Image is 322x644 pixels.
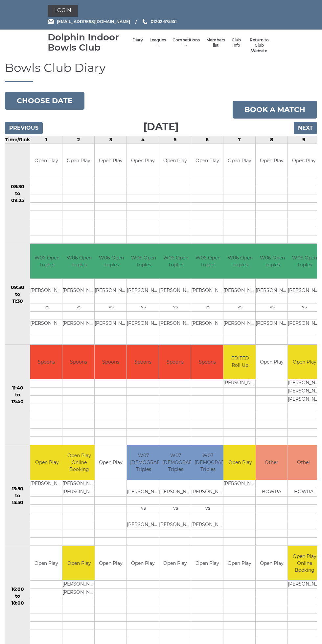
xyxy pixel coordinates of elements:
[127,287,160,295] td: [PERSON_NAME]
[95,144,126,178] td: Open Play
[30,244,63,278] td: W06 Open Triples
[95,345,126,379] td: Spoons
[95,546,126,581] td: Open Play
[30,303,63,311] td: vs
[5,136,30,143] td: Time/Rink
[62,144,94,178] td: Open Play
[142,18,177,25] a: Phone us 01202 675551
[191,445,224,480] td: W07 [DEMOGRAPHIC_DATA] Triples
[62,488,96,496] td: [PERSON_NAME]
[191,488,224,496] td: [PERSON_NAME]
[95,244,128,278] td: W06 Open Triples
[62,303,96,311] td: vs
[95,303,128,311] td: vs
[30,345,62,379] td: Spoons
[256,136,288,143] td: 8
[256,488,287,496] td: BOWRA
[256,144,287,178] td: Open Play
[5,143,30,244] td: 08:30 to 09:25
[206,37,225,48] a: Members list
[159,345,191,379] td: Spoons
[62,287,96,295] td: [PERSON_NAME]
[233,101,317,119] a: Book a match
[159,521,192,529] td: [PERSON_NAME]
[191,303,224,311] td: vs
[127,144,159,178] td: Open Play
[159,488,192,496] td: [PERSON_NAME]
[223,445,257,480] td: Open Play
[159,144,191,178] td: Open Play
[172,37,200,48] a: Competitions
[288,345,321,379] td: Open Play
[95,445,126,480] td: Open Play
[159,303,192,311] td: vs
[159,546,191,581] td: Open Play
[159,445,192,480] td: W07 [DEMOGRAPHIC_DATA] Triples
[191,144,223,178] td: Open Play
[223,480,257,488] td: [PERSON_NAME]
[151,19,177,24] span: 01202 675551
[62,581,96,589] td: [PERSON_NAME]
[5,61,317,82] h1: Bowls Club Diary
[288,546,321,581] td: Open Play Online Booking
[30,144,62,178] td: Open Play
[223,244,257,278] td: W06 Open Triples
[5,344,30,445] td: 11:40 to 13:40
[288,396,321,404] td: [PERSON_NAME]
[288,320,321,328] td: [PERSON_NAME]
[256,345,287,379] td: Open Play
[149,37,166,48] a: Leagues
[62,244,96,278] td: W06 Open Triples
[95,136,127,143] td: 3
[30,445,63,480] td: Open Play
[191,546,223,581] td: Open Play
[288,445,320,480] td: Other
[288,303,321,311] td: vs
[288,379,321,388] td: [PERSON_NAME]
[288,388,321,396] td: [PERSON_NAME]
[223,144,255,178] td: Open Play
[191,136,223,143] td: 6
[159,287,192,295] td: [PERSON_NAME]
[288,488,320,496] td: BOWRA
[127,445,160,480] td: W07 [DEMOGRAPHIC_DATA] Triples
[48,18,130,25] a: Email [EMAIL_ADDRESS][DOMAIN_NAME]
[62,136,95,143] td: 2
[127,504,160,513] td: vs
[288,287,321,295] td: [PERSON_NAME]
[288,144,320,178] td: Open Play
[30,136,62,143] td: 1
[127,345,159,379] td: Spoons
[57,19,130,24] span: [EMAIL_ADDRESS][DOMAIN_NAME]
[223,546,255,581] td: Open Play
[48,32,129,53] div: Dolphin Indoor Bowls Club
[127,320,160,328] td: [PERSON_NAME]
[62,320,96,328] td: [PERSON_NAME]
[256,320,289,328] td: [PERSON_NAME]
[223,136,256,143] td: 7
[256,287,289,295] td: [PERSON_NAME]
[159,320,192,328] td: [PERSON_NAME]
[288,136,320,143] td: 9
[256,303,289,311] td: vs
[30,287,63,295] td: [PERSON_NAME]
[247,37,271,54] a: Return to Club Website
[288,581,321,589] td: [PERSON_NAME]
[191,504,224,513] td: vs
[62,589,96,597] td: [PERSON_NAME]
[5,445,30,546] td: 13:50 to 15:50
[30,546,62,581] td: Open Play
[62,345,94,379] td: Spoons
[191,345,223,379] td: Spoons
[95,320,128,328] td: [PERSON_NAME]
[288,244,321,278] td: W06 Open Triples
[5,92,84,110] button: Choose date
[159,136,191,143] td: 5
[223,303,257,311] td: vs
[191,521,224,529] td: [PERSON_NAME]
[191,320,224,328] td: [PERSON_NAME]
[159,504,192,513] td: vs
[48,19,54,24] img: Email
[256,244,289,278] td: W06 Open Triples
[127,546,159,581] td: Open Play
